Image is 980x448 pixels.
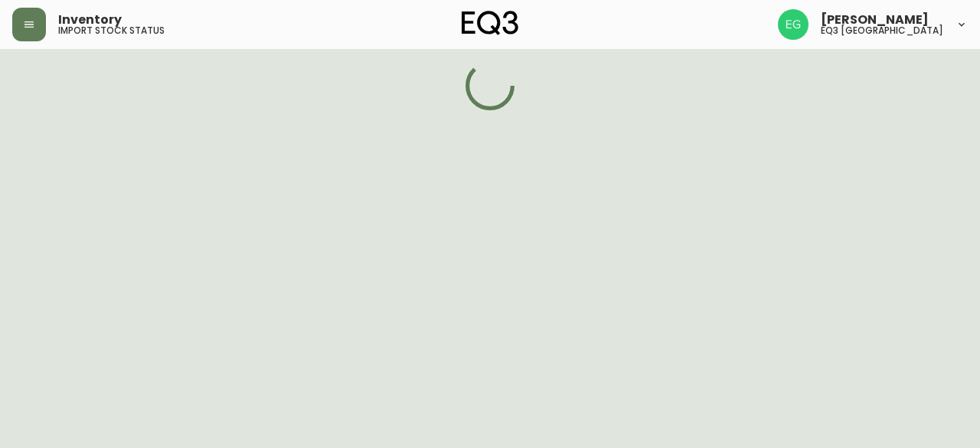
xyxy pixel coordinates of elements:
[58,26,165,35] h5: import stock status
[58,14,122,26] span: Inventory
[778,9,808,40] img: db11c1629862fe82d63d0774b1b54d2b
[821,26,943,35] h5: eq3 [GEOGRAPHIC_DATA]
[821,14,929,26] span: [PERSON_NAME]
[462,11,518,35] img: logo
